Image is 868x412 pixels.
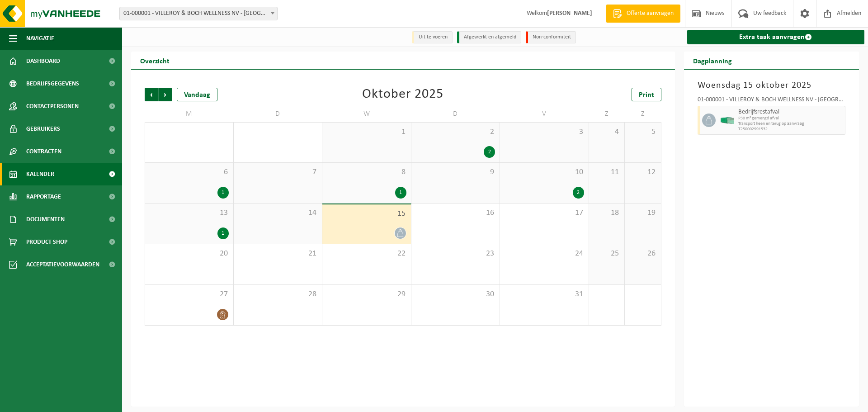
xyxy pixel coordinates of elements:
td: V [500,106,589,122]
span: 1 [327,127,406,137]
span: Offerte aanvragen [624,9,676,18]
span: 14 [238,208,318,218]
span: Gebruikers [26,118,60,140]
span: Product Shop [26,231,67,253]
span: Vorige [145,88,158,101]
div: 01-000001 - VILLEROY & BOCH WELLNESS NV - [GEOGRAPHIC_DATA] [698,97,846,106]
td: D [234,106,323,122]
span: 30 [416,289,495,299]
span: Contactpersonen [26,95,79,118]
span: Contracten [26,140,61,163]
span: P30 m³ gemengd afval [738,116,843,121]
span: 11 [594,167,620,177]
span: Dashboard [26,50,60,72]
strong: [PERSON_NAME] [547,10,592,17]
img: HK-XP-30-GN-00 [720,117,734,124]
span: Transport heen en terug op aanvraag [738,121,843,127]
div: Vandaag [177,88,217,101]
span: Print [639,91,654,99]
span: 6 [150,167,229,177]
span: 3 [505,127,584,137]
div: 1 [395,187,406,199]
span: 01-000001 - VILLEROY & BOCH WELLNESS NV - ROESELARE [120,7,277,20]
span: 29 [327,289,406,299]
span: 2 [416,127,495,137]
span: 24 [505,249,584,259]
span: 4 [594,127,620,137]
span: 17 [505,208,584,218]
span: 26 [629,249,656,259]
a: Print [632,88,661,101]
span: 25 [594,249,620,259]
li: Afgewerkt en afgemeld [457,31,521,43]
span: Acceptatievoorwaarden [26,253,99,276]
td: Z [625,106,661,122]
span: 28 [238,289,318,299]
span: 8 [327,167,406,177]
div: 2 [484,146,495,158]
td: M [145,106,234,122]
span: 19 [629,208,656,218]
span: 27 [150,289,229,299]
span: Volgende [159,88,172,101]
span: 18 [594,208,620,218]
span: Rapportage [26,185,61,208]
div: 1 [217,187,229,199]
span: 22 [327,249,406,259]
li: Non-conformiteit [526,31,576,43]
div: 1 [217,227,229,239]
h2: Dagplanning [684,52,741,69]
td: W [322,106,411,122]
span: 21 [238,249,318,259]
span: 15 [327,209,406,219]
span: 20 [150,249,229,259]
span: 10 [505,167,584,177]
span: Documenten [26,208,65,231]
span: Kalender [26,163,54,185]
span: 31 [505,289,584,299]
span: 5 [629,127,656,137]
a: Offerte aanvragen [606,5,680,23]
td: Z [589,106,625,122]
span: 13 [150,208,229,218]
span: Bedrijfsgegevens [26,72,79,95]
span: Navigatie [26,27,54,50]
div: Oktober 2025 [362,88,443,101]
span: 12 [629,167,656,177]
li: Uit te voeren [412,31,453,43]
span: 16 [416,208,495,218]
h3: Woensdag 15 oktober 2025 [698,79,846,92]
span: 01-000001 - VILLEROY & BOCH WELLNESS NV - ROESELARE [119,7,278,20]
h2: Overzicht [131,52,179,69]
a: Extra taak aanvragen [687,30,865,44]
span: Bedrijfsrestafval [738,109,843,116]
div: 2 [573,187,584,199]
span: 23 [416,249,495,259]
span: T250002991532 [738,127,843,132]
span: 9 [416,167,495,177]
td: D [411,106,500,122]
span: 7 [238,167,318,177]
